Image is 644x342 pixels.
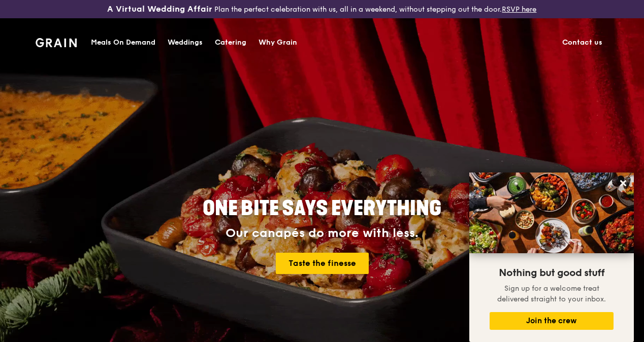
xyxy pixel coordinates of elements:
[497,284,606,303] span: Sign up for a welcome treat delivered straight to your inbox.
[215,27,246,58] div: Catering
[168,27,203,58] div: Weddings
[91,27,155,58] div: Meals On Demand
[209,27,252,58] a: Catering
[490,312,614,330] button: Join the crew
[107,4,212,14] h3: A Virtual Wedding Affair
[259,27,297,58] div: Why Grain
[203,196,441,221] span: ONE BITE SAYS EVERYTHING
[36,38,77,47] img: Grain
[469,173,634,253] img: DSC07876-Edit02-Large.jpeg
[107,4,536,14] div: Plan the perfect celebration with us, all in a weekend, without stepping out the door.
[139,226,505,241] div: Our canapés do more with less.
[36,26,77,57] a: GrainGrain
[615,175,631,191] button: Close
[499,267,604,279] span: Nothing but good stuff
[162,27,209,58] a: Weddings
[556,27,608,58] a: Contact us
[502,5,536,14] a: RSVP here
[276,253,369,274] a: Taste the finesse
[252,27,303,58] a: Why Grain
